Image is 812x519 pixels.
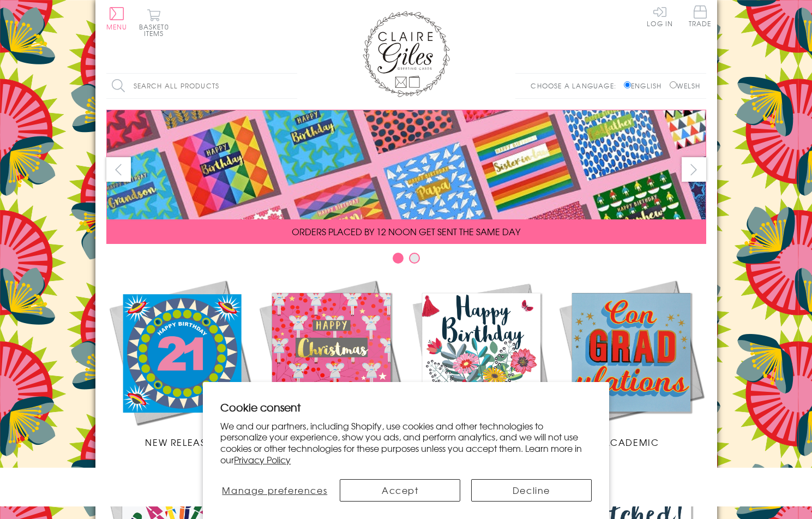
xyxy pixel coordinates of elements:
a: Trade [689,5,712,29]
input: Welsh [670,81,677,88]
span: New Releases [145,436,216,449]
input: English [624,81,631,88]
span: 0 items [144,22,169,38]
button: Carousel Page 1 (Current Slide) [393,253,404,264]
button: Menu [106,7,128,30]
a: Christmas [256,277,406,449]
p: We and our partners, including Shopify, use cookies and other technologies to personalize your ex... [220,420,592,466]
a: New Releases [106,277,256,449]
span: ORDERS PLACED BY 12 NOON GET SENT THE SAME DAY [292,225,520,238]
a: Academic [556,277,706,449]
span: Academic [603,436,659,449]
a: Privacy Policy [234,453,291,466]
button: Accept [340,479,460,502]
img: Claire Giles Greetings Cards [363,11,450,97]
input: Search all products [106,74,297,98]
a: Log In [647,5,673,27]
button: prev [106,157,131,182]
span: Trade [689,5,712,27]
button: Decline [471,479,592,502]
div: Carousel Pagination [106,252,706,269]
button: next [682,157,706,182]
span: Menu [106,22,128,32]
button: Basket0 items [139,9,169,37]
span: Manage preferences [222,484,327,497]
a: Birthdays [406,277,556,449]
h2: Cookie consent [220,399,592,415]
p: Choose a language: [531,81,622,91]
button: Manage preferences [220,479,329,502]
label: Welsh [670,81,701,91]
button: Carousel Page 2 [409,253,420,264]
label: English [624,81,667,91]
input: Search [286,74,297,98]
